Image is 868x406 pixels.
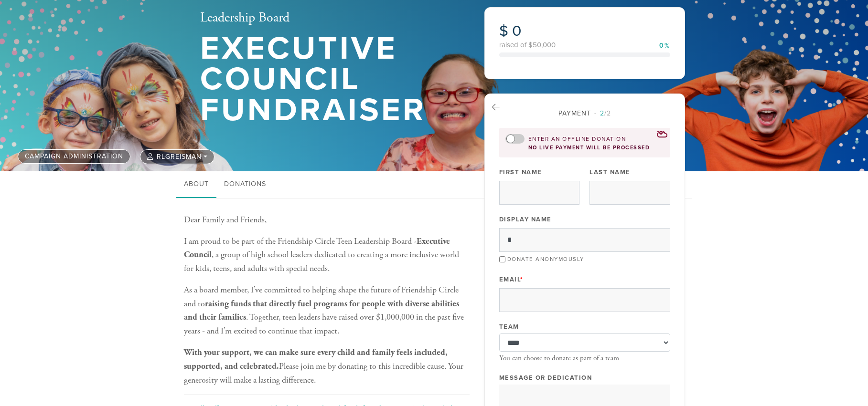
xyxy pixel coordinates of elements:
label: Email [499,275,524,284]
label: Enter an offline donation [528,135,626,143]
label: Display Name [499,215,552,224]
label: First Name [499,168,542,177]
span: 0 [512,22,522,40]
span: 2 [600,109,604,117]
p: Dear Family and Friends, [184,213,470,227]
a: Campaign Administration [18,149,130,164]
p: I am proud to be part of the Friendship Circle Teen Leadership Board - , a group of high school l... [184,235,470,276]
h1: Executive Council Fundraiser [200,33,453,126]
label: Team [499,323,519,331]
div: You can choose to donate as part of a team [499,354,670,363]
div: raised of $50,000 [499,42,670,49]
p: As a board member, I’ve committed to helping shape the future of Friendship Circle and to . Toget... [184,283,470,338]
div: Payment [499,108,670,118]
button: RLGreisman [140,149,214,164]
span: /2 [594,109,611,117]
a: About [176,171,216,198]
label: Message or dedication [499,374,592,382]
p: Please join me by donating to this incredible cause. Your generosity will make a lasting difference. [184,346,470,387]
b: With your support, we can make sure every child and family feels included, supported, and celebra... [184,347,448,372]
a: Donations [216,171,274,198]
h2: Leadership Board [200,10,453,26]
label: Last Name [589,168,631,177]
b: raising funds that directly fuel programs for people with diverse abilities and their families [184,298,459,323]
div: 0% [659,42,670,49]
label: Donate Anonymously [507,256,584,262]
div: no live payment will be processed [505,145,664,151]
span: This field is required. [520,276,524,283]
span: $ [499,22,508,40]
